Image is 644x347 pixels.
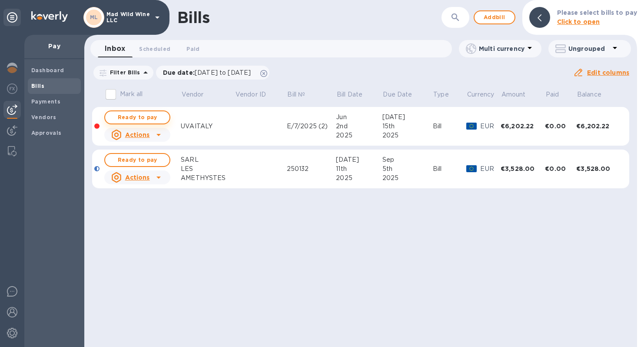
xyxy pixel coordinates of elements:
[383,90,423,99] span: Due Date
[287,164,336,173] div: 250132
[546,90,571,99] span: Paid
[125,131,150,138] u: Actions
[3,9,21,26] div: Unpin categories
[236,90,266,99] p: Vendor ID
[104,153,170,167] button: Ready to pay
[433,164,467,173] div: Bill
[31,114,56,120] b: Vendors
[106,69,140,76] p: Filter Bills
[112,112,163,123] span: Ready to pay
[31,11,68,22] img: Logo
[576,122,621,130] div: €6,202.22
[336,113,382,122] div: Jun
[186,44,199,53] span: Paid
[501,164,545,173] div: €3,528.00
[382,155,433,164] div: Sep
[287,122,336,131] div: E/7/2025 (2)
[31,67,64,73] b: Dashboard
[587,69,629,76] u: Edit columns
[501,90,526,99] p: Amount
[31,83,44,89] b: Bills
[474,10,515,24] button: Addbill
[182,90,204,99] p: Vendor
[383,90,412,99] p: Due Date
[576,164,621,173] div: €3,528.00
[336,173,382,183] div: 2025
[104,110,170,124] button: Ready to pay
[139,44,170,53] span: Scheduled
[177,8,209,27] h1: Bills
[568,44,610,53] p: Ungrouped
[156,66,270,80] div: Due date:[DATE] to [DATE]
[577,90,613,99] span: Balance
[181,155,235,164] div: SARL
[106,11,150,23] p: Mad Wild Wine LLC
[480,164,501,173] p: EUR
[112,155,163,165] span: Ready to pay
[182,90,215,99] span: Vendor
[336,122,382,131] div: 2nd
[545,122,576,130] div: €0.00
[90,14,98,20] b: ML
[480,122,501,131] p: EUR
[163,68,256,77] p: Due date :
[501,122,545,130] div: €6,202.22
[336,131,382,140] div: 2025
[181,122,235,131] div: UVAITALY
[546,90,559,99] p: Paid
[337,90,374,99] span: Bill Date
[433,90,449,99] p: Type
[557,18,600,25] b: Click to open
[336,155,382,164] div: [DATE]
[31,42,77,50] p: Pay
[31,98,60,105] b: Payments
[287,90,305,99] p: Bill №
[120,90,143,99] p: Mark all
[236,90,277,99] span: Vendor ID
[467,90,494,99] p: Currency
[382,113,433,122] div: [DATE]
[287,90,316,99] span: Bill №
[479,44,524,53] p: Multi currency
[337,90,362,99] p: Bill Date
[501,90,537,99] span: Amount
[433,90,460,99] span: Type
[7,83,17,94] img: Foreign exchange
[481,12,508,23] span: Add bill
[181,164,235,173] div: LES
[382,173,433,183] div: 2025
[336,164,382,173] div: 11th
[577,90,601,99] p: Balance
[31,130,62,136] b: Approvals
[433,122,467,131] div: Bill
[105,43,125,55] span: Inbox
[181,173,235,183] div: AMETHYSTES
[382,164,433,173] div: 5th
[195,69,251,76] span: [DATE] to [DATE]
[382,131,433,140] div: 2025
[382,122,433,131] div: 15th
[557,9,637,16] b: Please select bills to pay
[125,174,150,181] u: Actions
[545,164,576,173] div: €0.00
